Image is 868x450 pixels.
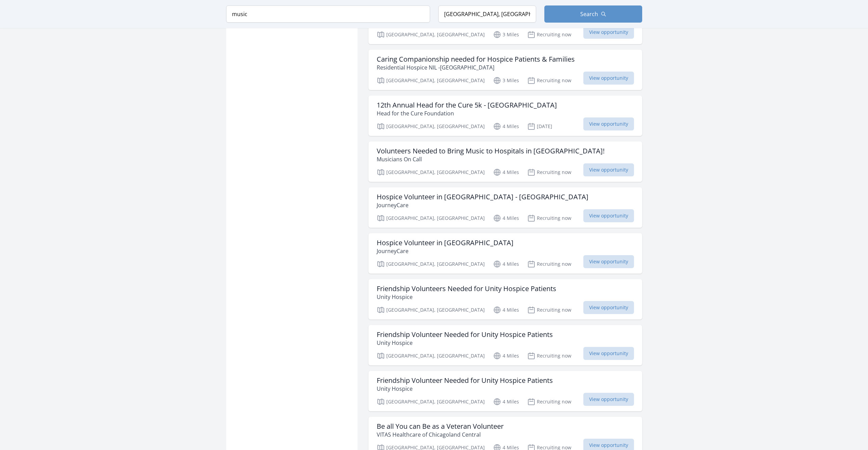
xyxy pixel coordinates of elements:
[368,325,642,365] a: Friendship Volunteer Needed for Unity Hospice Patients Unity Hospice [GEOGRAPHIC_DATA], [GEOGRAPH...
[583,301,634,314] span: View opportunity
[377,193,588,201] h3: Hospice Volunteer in [GEOGRAPHIC_DATA] - [GEOGRAPHIC_DATA]
[377,306,485,314] p: [GEOGRAPHIC_DATA], [GEOGRAPHIC_DATA]
[377,398,485,406] p: [GEOGRAPHIC_DATA], [GEOGRAPHIC_DATA]
[377,422,504,430] h3: Be all You can Be as a Veteran Volunteer
[377,30,485,39] p: [GEOGRAPHIC_DATA], [GEOGRAPHIC_DATA]
[377,247,514,255] p: JourneyCare
[527,214,571,222] p: Recruiting now
[583,72,634,85] span: View opportunity
[527,260,571,268] p: Recruiting now
[493,76,519,85] p: 3 Miles
[377,55,575,63] h3: Caring Companionship needed for Hospice Patients & Families
[493,30,519,39] p: 3 Miles
[438,5,536,23] input: Location
[493,260,519,268] p: 4 Miles
[377,339,553,347] p: Unity Hospice
[226,5,430,23] input: Keyword
[368,141,642,182] a: Volunteers Needed to Bring Music to Hospitals in [GEOGRAPHIC_DATA]! Musicians On Call [GEOGRAPHIC...
[377,147,605,155] h3: Volunteers Needed to Bring Music to Hospitals in [GEOGRAPHIC_DATA]!
[377,109,557,117] p: Head for the Cure Foundation
[527,122,552,130] p: [DATE]
[377,285,556,293] h3: Friendship Volunteers Needed for Unity Hospice Patients
[377,239,514,247] h3: Hospice Volunteer in [GEOGRAPHIC_DATA]
[580,10,598,18] span: Search
[368,96,642,136] a: 12th Annual Head for the Cure 5k - [GEOGRAPHIC_DATA] Head for the Cure Foundation [GEOGRAPHIC_DAT...
[527,168,571,176] p: Recruiting now
[377,201,588,209] p: JourneyCare
[583,255,634,268] span: View opportunity
[493,398,519,406] p: 4 Miles
[377,101,557,109] h3: 12th Annual Head for the Cure 5k - [GEOGRAPHIC_DATA]
[583,347,634,360] span: View opportunity
[377,214,485,222] p: [GEOGRAPHIC_DATA], [GEOGRAPHIC_DATA]
[377,330,553,339] h3: Friendship Volunteer Needed for Unity Hospice Patients
[368,50,642,90] a: Caring Companionship needed for Hospice Patients & Families Residential Hospice NIL -[GEOGRAPHIC_...
[583,163,634,176] span: View opportunity
[377,260,485,268] p: [GEOGRAPHIC_DATA], [GEOGRAPHIC_DATA]
[527,306,571,314] p: Recruiting now
[493,306,519,314] p: 4 Miles
[377,63,575,72] p: Residential Hospice NIL -[GEOGRAPHIC_DATA]
[583,209,634,222] span: View opportunity
[377,352,485,360] p: [GEOGRAPHIC_DATA], [GEOGRAPHIC_DATA]
[527,76,571,85] p: Recruiting now
[377,168,485,176] p: [GEOGRAPHIC_DATA], [GEOGRAPHIC_DATA]
[377,385,553,393] p: Unity Hospice
[377,155,605,163] p: Musicians On Call
[368,233,642,274] a: Hospice Volunteer in [GEOGRAPHIC_DATA] JourneyCare [GEOGRAPHIC_DATA], [GEOGRAPHIC_DATA] 4 Miles R...
[493,122,519,130] p: 4 Miles
[493,214,519,222] p: 4 Miles
[544,5,642,23] button: Search
[368,187,642,228] a: Hospice Volunteer in [GEOGRAPHIC_DATA] - [GEOGRAPHIC_DATA] JourneyCare [GEOGRAPHIC_DATA], [GEOGRA...
[377,76,485,85] p: [GEOGRAPHIC_DATA], [GEOGRAPHIC_DATA]
[583,117,634,130] span: View opportunity
[583,26,634,39] span: View opportunity
[527,352,571,360] p: Recruiting now
[377,430,504,439] p: VITAS Healthcare of Chicagoland Central
[527,398,571,406] p: Recruiting now
[493,168,519,176] p: 4 Miles
[377,293,556,301] p: Unity Hospice
[527,30,571,39] p: Recruiting now
[368,371,642,411] a: Friendship Volunteer Needed for Unity Hospice Patients Unity Hospice [GEOGRAPHIC_DATA], [GEOGRAPH...
[377,122,485,130] p: [GEOGRAPHIC_DATA], [GEOGRAPHIC_DATA]
[377,376,553,385] h3: Friendship Volunteer Needed for Unity Hospice Patients
[493,352,519,360] p: 4 Miles
[583,393,634,406] span: View opportunity
[368,279,642,320] a: Friendship Volunteers Needed for Unity Hospice Patients Unity Hospice [GEOGRAPHIC_DATA], [GEOGRAP...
